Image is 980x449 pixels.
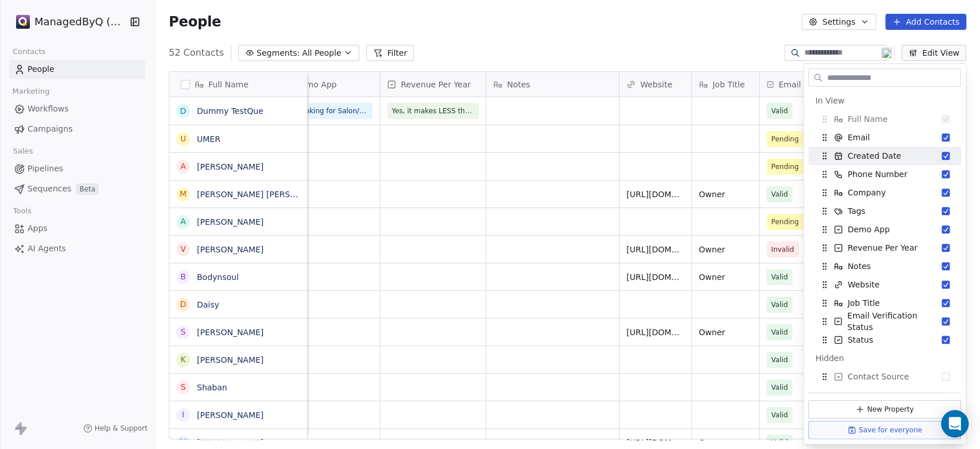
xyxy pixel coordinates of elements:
span: Notes [507,79,530,90]
span: Owner [699,327,752,338]
a: Help & Support [83,424,148,433]
span: Marketing [7,83,55,100]
span: Demo App [847,224,889,235]
div: Website [808,275,961,294]
span: Full Name [208,79,249,90]
div: Phone Number [808,165,961,183]
div: S [181,381,186,393]
div: I [182,409,184,421]
span: Company [847,187,886,198]
div: A [180,160,186,172]
span: Demo App [295,79,336,90]
span: Valid [771,327,788,338]
div: In View [815,95,954,106]
div: Notes [808,257,961,275]
span: Valid [771,271,788,283]
div: D [180,298,187,310]
span: Created Date [847,150,901,162]
div: B [180,271,186,283]
div: Full Name [808,110,961,128]
span: Contacts [7,43,51,60]
button: Save for everyone [808,421,961,439]
div: Email Verification Status [760,72,865,97]
a: [PERSON_NAME] [PERSON_NAME] [197,190,333,199]
button: Edit View [901,45,966,61]
div: grid [169,97,308,440]
div: Job Title [808,294,961,312]
span: Phone Number [847,168,907,180]
a: Daisy [197,300,219,309]
span: All People [302,47,341,59]
span: ManagedByQ (FZE) [34,14,126,29]
span: Campaigns [28,123,72,135]
span: Email [847,132,870,143]
span: 52 Contacts [169,46,224,60]
div: Tags [808,202,961,220]
a: [PERSON_NAME] [197,328,264,337]
span: Pending [771,161,799,172]
div: S [181,326,186,338]
div: D [180,105,187,117]
a: [URL][DOMAIN_NAME] [626,273,716,282]
div: Demo App [808,220,961,239]
div: A [180,216,186,228]
span: Tools [8,202,36,220]
span: Invalid [771,244,794,255]
span: Segments: [257,47,300,59]
div: M [180,188,187,200]
span: Website [640,79,672,90]
a: [PERSON_NAME] [197,410,264,420]
span: Notes [847,260,870,272]
span: AI Agents [28,243,66,255]
span: Pipelines [28,163,63,175]
span: Revenue Per Year [401,79,471,90]
div: V [180,243,186,255]
span: People [169,13,221,30]
span: Sales [8,143,38,160]
div: Open Intercom Messenger [941,410,969,438]
a: People [9,60,145,79]
span: Email Verification Status [847,310,942,333]
a: Workflows [9,99,145,118]
div: Email Verification Status [808,312,961,331]
a: Apps [9,219,145,238]
span: Owner [699,244,752,255]
div: Company [808,183,961,202]
a: [PERSON_NAME] [197,162,264,171]
div: Created Date [808,147,961,165]
span: People [28,63,55,75]
div: Demo App [274,72,379,97]
a: Bodynsoul [197,273,239,282]
a: SequencesBeta [9,179,145,198]
div: Website [619,72,691,97]
span: Valid [771,105,788,117]
a: Campaigns [9,120,145,139]
span: Valid [771,299,788,310]
span: Valid [771,354,788,366]
span: Valid [771,437,788,448]
img: Stripe.png [16,15,30,29]
span: Contact Source [847,371,909,382]
button: Settings [801,14,876,30]
span: Tags [847,205,865,217]
div: Notes [486,72,619,97]
span: 📅 Booking for Salon/Spa [285,105,368,117]
span: Job Title [712,79,745,90]
a: [URL][DOMAIN_NAME] [626,328,716,337]
div: K [180,354,185,366]
a: [URL][DOMAIN_NAME] [626,438,716,447]
div: Status [808,331,961,349]
div: Job Title [692,72,759,97]
span: Status [847,334,873,346]
span: Sequences [28,183,71,195]
span: Full Name [847,113,888,125]
div: Revenue Per Year [808,239,961,257]
span: Pending [771,133,799,145]
a: [PERSON_NAME] [197,217,264,227]
span: Pending [771,216,799,228]
span: Valid [771,409,788,421]
a: UMER [197,135,220,144]
span: Owner [699,437,752,448]
span: Email Verification Status [778,79,858,90]
button: Add Contacts [885,14,966,30]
